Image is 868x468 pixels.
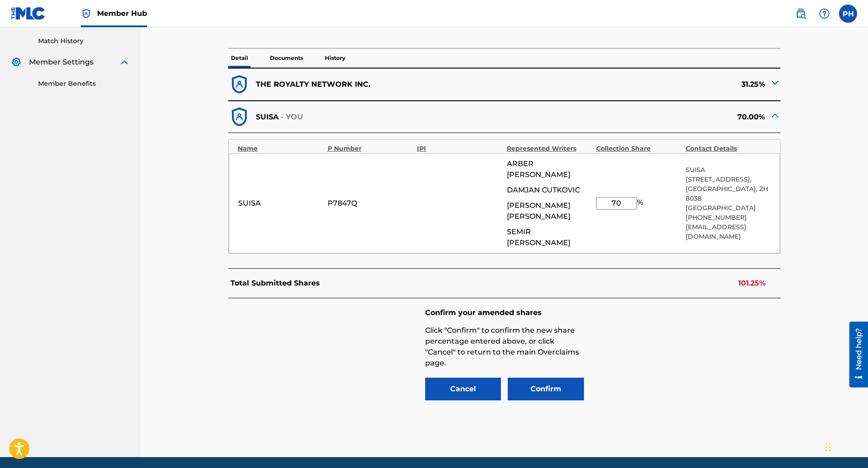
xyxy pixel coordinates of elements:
p: 101.25% [738,278,765,289]
div: Chat-Widget [823,424,868,468]
p: Total Submitted Shares [230,278,320,289]
div: 31.25% [505,74,780,96]
p: [GEOGRAPHIC_DATA] [686,203,770,213]
p: Documents [267,49,306,68]
span: % [637,197,645,210]
a: Member Benefits [38,79,130,89]
img: help [819,8,830,19]
div: Ziehen [825,434,831,461]
img: search [795,8,806,19]
div: 70.00% [505,106,780,128]
iframe: Chat Widget [823,424,868,468]
div: P Number [328,144,412,153]
div: Collection Share [596,144,681,153]
p: [GEOGRAPHIC_DATA], ZH 8038 [686,184,770,203]
p: SUISA [686,165,770,175]
span: Member Hub [97,8,147,19]
span: SEMIR [PERSON_NAME] [507,227,592,248]
p: Detail [228,49,251,68]
p: [STREET_ADDRESS], [686,175,770,184]
div: Name [238,144,323,153]
button: Cancel [425,378,501,400]
span: ARBER [PERSON_NAME] [507,158,592,180]
span: DAMJAN CUTKOVIC [507,185,580,196]
img: dfb38c8551f6dcc1ac04.svg [228,106,250,128]
p: - YOU [281,112,304,123]
a: Match History [38,36,130,46]
p: Click "Confirm" to confirm the new share percentage entered above, or click "Cancel" to return to... [425,325,584,369]
div: User Menu [839,5,857,23]
p: [PHONE_NUMBER] [686,213,770,222]
a: Public Search [792,5,810,23]
span: [PERSON_NAME] [PERSON_NAME] [507,200,592,222]
div: Represented Writers [507,144,592,153]
h6: Confirm your amended shares [425,307,584,318]
p: History [322,49,348,68]
img: Top Rightsholder [81,8,92,19]
div: IPI [417,144,502,153]
div: Contact Details [686,144,770,153]
img: expand-cell-toggle [770,110,780,121]
img: Member Settings [11,57,22,68]
img: expand-cell-toggle [770,77,780,88]
div: Help [815,5,834,23]
img: expand [119,57,130,68]
button: Confirm [508,378,584,400]
p: THE ROYALTY NETWORK INC. [256,79,370,90]
img: dfb38c8551f6dcc1ac04.svg [228,74,250,96]
p: SUISA [256,112,279,123]
span: Member Settings [29,57,93,68]
div: Need help? [10,6,22,48]
iframe: Resource Center [843,321,868,387]
img: MLC Logo [11,7,46,20]
p: [EMAIL_ADDRESS][DOMAIN_NAME] [686,222,770,241]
